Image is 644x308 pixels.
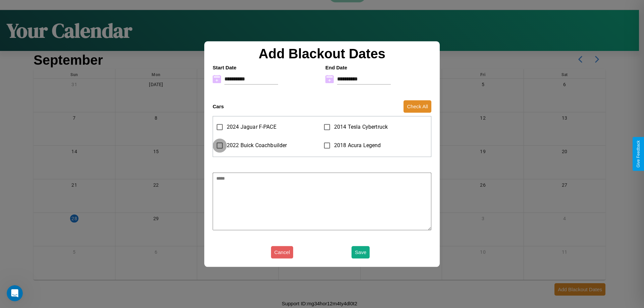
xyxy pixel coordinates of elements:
[271,246,293,258] button: Cancel
[213,65,319,70] h4: Start Date
[209,46,435,61] h2: Add Blackout Dates
[334,123,388,131] span: 2014 Tesla Cybertruck
[227,141,287,149] span: 2022 Buick Coachbuilder
[227,123,276,131] span: 2024 Jaguar F-PACE
[352,246,370,258] button: Save
[636,140,641,168] div: Give Feedback
[404,100,431,113] button: Check All
[213,104,224,109] h4: Cars
[325,65,431,70] h4: End Date
[334,141,381,149] span: 2018 Acura Legend
[7,285,23,301] iframe: Intercom live chat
